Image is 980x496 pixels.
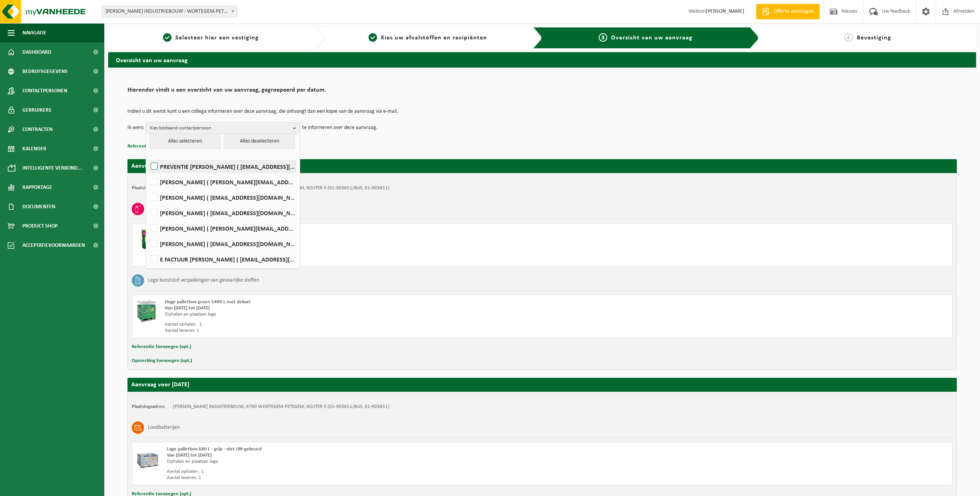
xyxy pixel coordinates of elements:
label: [PERSON_NAME] ( [PERSON_NAME][EMAIL_ADDRESS][DOMAIN_NAME] ) [149,223,296,234]
button: Kies bestaand contactpersoon [146,122,300,134]
strong: Van [DATE] tot [DATE] [167,453,212,458]
span: Intelligente verbond... [22,158,82,178]
span: Hoge palletbox groen 1400 L met deksel [165,299,250,304]
strong: Aanvraag voor [DATE] [131,163,189,169]
div: Aantal ophalen : 1 [167,469,573,475]
span: WILLY NAESSENS INDUSTRIEBOUW - WORTEGEM-PETEGEM [102,6,237,17]
span: 4 [844,33,853,42]
span: Contracten [22,120,53,139]
label: PREVENTIE [PERSON_NAME] ( [EMAIL_ADDRESS][DOMAIN_NAME] ) [149,161,296,172]
a: 1Selecteer hier een vestiging [112,33,310,42]
button: Opmerking toevoegen (opt.) [132,356,192,366]
img: PB-HB-1400-HPE-GN-11.png [136,299,157,322]
td: [PERSON_NAME] INDUSTRIEBOUW, 9790 WORTEGEM-PETEGEM, KOUTER 3 (01-903651/BUS, 01-903651) [173,404,389,410]
a: Offerte aanvragen [756,4,820,19]
span: Product Shop [22,216,58,236]
label: [PERSON_NAME] ( [PERSON_NAME][EMAIL_ADDRESS][DOMAIN_NAME] ) [149,176,296,188]
span: Offerte aanvragen [772,8,816,15]
div: Aantal leveren: 2 [167,256,573,262]
span: Lage palletbox 680 L - grijs - niet UN-gekeurd [167,447,262,452]
span: Gebruikers [22,100,51,120]
h2: Overzicht van uw aanvraag [108,52,976,67]
span: 3 [599,33,607,42]
span: Kalender [22,139,46,158]
strong: Van [DATE] tot [DATE] [165,306,210,311]
span: Contactpersonen [22,81,67,100]
div: Aantal ophalen : 1 [165,321,571,328]
p: Ik wens [127,122,144,134]
span: WILLY NAESSENS INDUSTRIEBOUW - WORTEGEM-PETEGEM [102,6,237,17]
p: te informeren over deze aanvraag. [302,122,378,134]
strong: Plaatsingsadres: [132,185,165,190]
p: Indien u dit wenst kunt u een collega informeren over deze aanvraag, die ontvangt dan een kopie v... [127,109,957,114]
span: Navigatie [22,23,46,42]
label: [PERSON_NAME] ( [EMAIL_ADDRESS][DOMAIN_NAME] ) [149,238,296,250]
span: Bedrijfsgegevens [22,62,68,81]
img: PB-OT-0200-MET-00-03.png [136,228,159,251]
div: Ophalen en plaatsen lege [165,311,571,318]
button: Referentie toevoegen (opt.) [127,141,187,151]
button: Alles deselecteren [224,134,295,149]
h3: Loodbatterijen [148,421,180,434]
span: Rapportage [22,178,52,197]
span: 2 [369,33,377,42]
div: Aantal leveren: 1 [167,475,573,481]
h2: Hieronder vindt u een overzicht van uw aanvraag, gegroepeerd per datum. [127,87,957,97]
strong: [PERSON_NAME] [706,8,744,14]
span: 1 [163,33,172,42]
span: Dashboard [22,42,51,62]
span: Overzicht van uw aanvraag [611,35,693,41]
h3: Lege kunststof verpakkingen van gevaarlijke stoffen [148,274,259,287]
label: [PERSON_NAME] ( [EMAIL_ADDRESS][DOMAIN_NAME] ) [149,192,296,203]
span: Kies bestaand contactpersoon [150,122,290,134]
div: Aantal leveren: 1 [165,328,571,334]
a: 2Kies uw afvalstoffen en recipiënten [329,33,527,42]
div: Ophalen en plaatsen lege [167,459,573,465]
span: Acceptatievoorwaarden [22,236,85,255]
span: Documenten [22,197,55,216]
strong: Plaatsingsadres: [132,404,165,409]
button: Referentie toevoegen (opt.) [132,342,191,352]
span: Selecteer hier een vestiging [175,35,259,41]
img: PB-LB-0680-HPE-GY-01.png [136,446,159,469]
span: Kies uw afvalstoffen en recipiënten [381,35,487,41]
div: Aantal ophalen : 2 [167,250,573,256]
button: Alles selecteren [149,134,221,149]
span: Bevestiging [857,35,891,41]
label: [PERSON_NAME] ( [EMAIL_ADDRESS][DOMAIN_NAME] ) [149,207,296,219]
label: E FACTUUR [PERSON_NAME] ( [EMAIL_ADDRESS][DOMAIN_NAME] ) [149,253,296,265]
strong: Aanvraag voor [DATE] [131,382,189,388]
div: Ophalen en plaatsen lege [167,240,573,246]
